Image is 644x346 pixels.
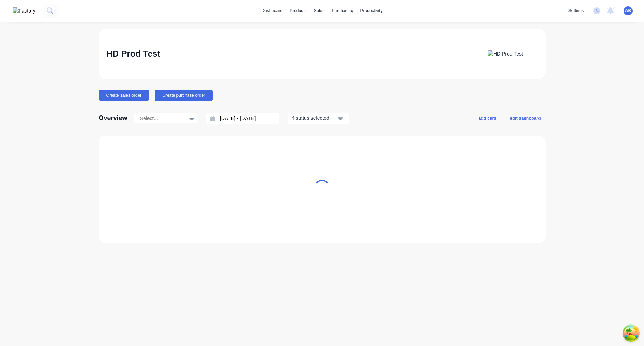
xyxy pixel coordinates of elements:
[505,113,545,123] button: edit dashboard
[310,5,328,16] div: sales
[155,90,213,101] button: Create purchase order
[286,5,310,16] div: products
[565,5,587,16] div: settings
[288,113,349,124] button: 4 status selected
[13,7,35,15] img: Factory
[99,90,149,101] button: Create sales order
[292,114,337,122] div: 4 status selected
[488,50,523,58] img: HD Prod Test
[328,5,357,16] div: purchasing
[474,113,501,123] button: add card
[106,47,160,61] div: HD Prod Test
[99,111,127,125] div: Overview
[624,326,638,340] button: Open Tanstack query devtools
[357,5,386,16] div: productivity
[258,5,286,16] a: dashboard
[625,8,631,14] span: AB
